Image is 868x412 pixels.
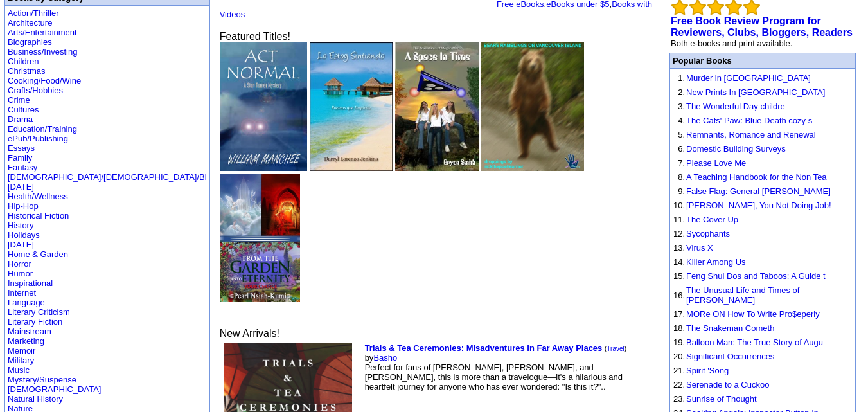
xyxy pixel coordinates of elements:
a: Significant Occurrences [686,352,774,361]
a: Education/Training [8,124,77,134]
a: Cultures [8,105,39,114]
a: Business/Investing [8,47,77,57]
a: Action/Thriller [8,8,58,18]
a: Please Love Me [686,158,746,168]
a: [DATE] [8,240,34,249]
font: 22. [673,380,685,390]
img: 58911.jpg [310,42,393,171]
a: Sycophants [686,229,730,238]
img: 10548.JPG [395,42,479,171]
a: Bear's Ramblings On Vancouver Island v2 [481,162,584,173]
font: 8. [678,172,685,182]
font: 3. [678,102,685,111]
a: Marketing [8,336,44,346]
a: Home & Garden [8,249,68,259]
a: Act Normal, A Stan Turner Mystery Book 8 [220,162,307,173]
a: Internet [8,288,36,298]
a: Cooking/Food/Wine [8,76,81,85]
a: Crime [8,95,30,105]
a: Holidays [8,230,40,240]
font: 17. [673,309,685,319]
a: The Snakeman Cometh [686,323,774,333]
font: 14. [673,257,685,267]
font: New Arrivals! [220,328,279,339]
a: Domestic Building Surveys [686,144,786,154]
a: [DATE] [8,182,34,192]
a: Memoir [8,346,35,355]
a: Natural History [8,394,63,404]
a: The Cover Up [686,215,738,224]
font: 23. [673,394,685,404]
a: Christmas [8,66,46,76]
a: Children [8,57,39,66]
font: Featured Titles! [220,31,290,42]
img: 19928.jpg [220,42,307,171]
a: Feng Shui Dos and Taboos: A Guide t [686,271,826,281]
a: The Wonderful Day childre [686,102,785,111]
a: Health/Wellness [8,192,68,201]
font: 13. [673,243,685,253]
a: Literary Fiction [8,317,62,327]
a: Balloon Man: The True Story of Augu [686,337,823,347]
a: Biographies [8,37,52,47]
a: False Flag: General [PERSON_NAME] [686,186,831,196]
font: 15. [673,271,685,281]
a: Inspirational [8,278,53,288]
a: Travel [607,345,624,352]
font: 4. [678,116,685,125]
font: ( ) [605,345,626,352]
a: Horror [8,259,31,269]
a: Mystery/Suspense [8,375,76,384]
a: [DEMOGRAPHIC_DATA]/[DEMOGRAPHIC_DATA]/Bi [8,172,207,182]
a: New Prints In [GEOGRAPHIC_DATA] [686,87,825,97]
font: Popular Books [673,56,732,66]
a: Murder in [GEOGRAPHIC_DATA] [686,73,811,83]
a: Arts/Entertainment [8,28,77,37]
font: Both e-books and print available. [671,39,792,48]
a: Military [8,355,34,365]
a: Spirit 'Song [686,366,729,375]
a: Killer Among Us [686,257,745,267]
font: 9. [678,186,685,196]
font: by Perfect for fans of [PERSON_NAME], [PERSON_NAME], and [PERSON_NAME], this is more than a trave... [365,343,626,391]
font: 20. [673,352,685,361]
font: 7. [678,158,685,168]
a: Free Book Review Program for Reviewers, Clubs, Bloggers, Readers [671,15,853,38]
a: History [8,220,33,230]
a: Sunrise of Thought [686,394,757,404]
img: 78447.jpg [481,42,584,171]
b: Trials & Tea Ceremonies: Misadventures in Far Away Places [365,343,603,353]
a: Humor [8,269,33,278]
font: 21. [673,366,685,375]
font: 5. [678,130,685,139]
font: 10. [673,201,685,210]
a: Serenade to a Cuckoo [686,380,769,390]
a: Hip-Hop [8,201,39,211]
a: Lo Estoy Sintiendo [310,162,393,173]
font: 18. [673,323,685,333]
a: Drama [8,114,33,124]
font: 2. [678,87,685,97]
a: Architecture [8,18,52,28]
a: [PERSON_NAME], You Not Doing Job! [686,201,831,210]
a: Virus X [686,243,713,253]
a: Mainstream [8,327,51,336]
